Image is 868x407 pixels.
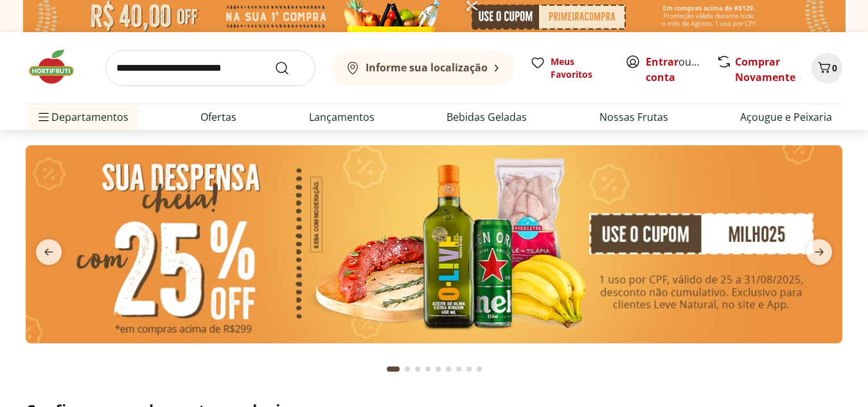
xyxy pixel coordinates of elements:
[832,62,837,74] span: 0
[599,109,668,125] a: Nossas Frutas
[740,109,832,125] a: Açougue e Peixaria
[26,239,72,265] button: previous
[443,354,454,384] button: Go to page 6 from fs-carousel
[36,102,128,132] span: Departamentos
[105,50,315,86] input: search
[36,102,51,132] button: Menu
[447,109,527,125] a: Bebidas Geladas
[26,145,842,343] img: cupom
[551,55,610,81] span: Meus Favoritos
[433,354,443,384] button: Go to page 5 from fs-carousel
[26,48,90,86] img: Hortifruti
[735,55,795,84] a: Comprar Novamente
[309,109,375,125] a: Lançamentos
[646,54,703,85] span: ou
[530,55,610,81] a: Meus Favoritos
[796,239,842,265] button: next
[474,354,484,384] button: Go to page 9 from fs-carousel
[646,55,678,69] a: Entrar
[384,354,402,384] button: Current page from fs-carousel
[402,354,412,384] button: Go to page 2 from fs-carousel
[274,60,305,76] button: Submit Search
[811,53,842,84] button: Carrinho
[454,354,464,384] button: Go to page 7 from fs-carousel
[331,50,515,86] button: Informe sua localização
[646,55,716,84] a: Criar conta
[412,354,423,384] button: Go to page 3 from fs-carousel
[464,354,474,384] button: Go to page 8 from fs-carousel
[200,109,236,125] a: Ofertas
[423,354,433,384] button: Go to page 4 from fs-carousel
[366,60,488,75] b: Informe sua localização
